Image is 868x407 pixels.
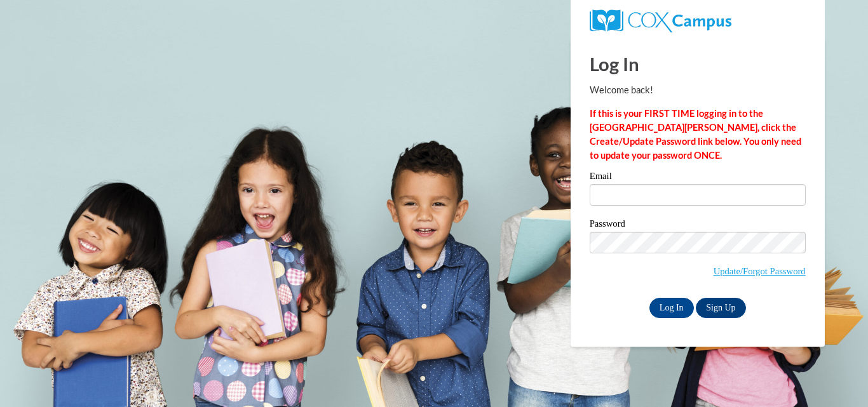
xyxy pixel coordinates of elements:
[714,266,806,276] a: Update/Forgot Password
[590,10,731,32] img: COX Campus
[590,51,806,77] h1: Log In
[590,108,801,161] strong: If this is your FIRST TIME logging in to the [GEOGRAPHIC_DATA][PERSON_NAME], click the Create/Upd...
[649,298,694,318] input: Log In
[590,83,806,97] p: Welcome back!
[590,15,731,25] a: COX Campus
[590,219,806,232] label: Password
[696,298,745,318] a: Sign Up
[590,171,806,184] label: Email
